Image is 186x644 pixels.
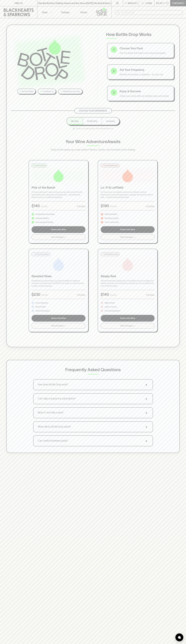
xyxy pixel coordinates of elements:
[121,169,134,182] img: Lo-Fi & Leftfield
[120,324,133,327] span: What To Expect
[145,2,152,5] p: Login
[51,324,64,327] span: What To Expect
[35,306,46,308] p: Rare & limited
[32,279,85,287] p: Sometimes you want to dial it up. Special bottles for milestone moments or just because it's [DAT...
[51,236,64,239] span: What To Expect
[111,46,117,53] div: 1
[77,293,85,297] p: 6 Bottles
[120,236,133,239] span: What To Expect
[106,31,175,38] p: How Bottle Drop Works
[120,94,171,98] p: Unbox your wines with our tasting notes and stories
[32,226,85,233] button: Subscribe Now
[144,383,148,387] span: +
[67,117,83,125] button: Monthly
[101,226,155,233] button: Subscribe Now
[105,213,117,216] p: Wild & wonderful
[104,164,118,167] p: For the Adventurous
[128,2,138,5] p: Wishlist
[38,425,71,429] p: When will my Bottle Drop arrive?
[83,117,102,125] button: Bi-Monthly
[105,221,119,224] p: Left of center finds
[32,203,40,209] p: $ 140
[107,139,120,144] span: Awaits
[144,397,148,401] span: +
[120,68,171,72] p: Set Your Frequency
[42,11,47,14] p: Shop
[32,191,85,199] p: Drinking well doesn't need a hefty price tag. Here's proof that the best bottles aren't always th...
[32,185,85,190] p: Pick of the Bunch
[66,138,120,145] p: Your Wine Adventure
[134,324,135,327] span: +
[56,6,74,18] a: Tastings
[32,292,40,297] p: $ 230
[111,89,117,96] div: 3
[38,383,68,386] p: How does Bottle Drop work?
[74,6,93,18] a: Stores
[32,315,85,322] button: Subscribe Now
[134,236,135,239] span: +
[120,89,171,93] p: Enjoy & Discover
[34,394,153,404] button: Can I skip or pause my subscription?+
[32,274,85,278] p: Elevated Vines
[42,90,54,93] p: Curated by us
[101,315,155,322] button: Subscribe Now
[52,258,65,271] img: Elevated Vines
[178,636,181,639] img: bubble-icon
[34,422,153,432] button: When will my Bottle Drop arrive?+
[121,10,181,15] input: Try "Pinot noir"
[101,279,155,287] p: The red wine lover's playground. From bright and juicy to deep and velvety, a journey across styl...
[38,397,76,400] p: Can I skip or pause my subscription?
[41,293,48,297] p: /month
[32,234,85,240] button: What To Expect+
[120,46,171,50] p: Choose Your Pack
[40,148,146,152] p: Every bottle opens up a new world of flavors, stories, and moments worth sharing.
[144,425,148,429] span: +
[167,2,168,4] p: 0
[41,205,47,208] p: /month
[61,11,69,14] p: Tastings
[79,109,107,112] p: Choose Your Experience
[34,408,153,418] button: What if I don't like a wine?+
[172,2,184,5] p: Checkout
[120,73,171,76] p: Monthly, bi-monthly, or quarterly - it's your call
[38,439,68,443] p: Can I switch between packs?
[144,439,148,443] span: +
[65,236,66,239] span: +
[105,302,115,304] p: Bright to bold
[65,367,121,373] p: Frequently Asked Questions
[105,217,119,220] p: Boundary pushers
[156,2,162,5] p: $0.00
[101,191,155,199] p: For the curious and slightly adventurous. Natural, minimal intervention wines with personality in...
[17,39,70,80] img: Bottle Drop
[14,2,23,5] p: FIND US
[101,203,109,209] p: $ 190
[63,90,80,93] p: Delivered to your door
[38,411,64,414] p: What if I don't like a wine?
[101,234,155,240] button: What To Expect+
[35,164,45,167] p: For the Curious
[105,310,120,312] p: Pure red expressions
[35,302,48,304] p: Iconic producers
[35,213,55,216] p: Handpicked value heroes
[35,253,49,255] p: For the Connoisseur
[34,436,153,446] button: Can I switch between packs?+
[101,292,109,297] p: $ 140
[52,169,65,182] img: Pick of the Bunch
[37,6,56,18] button: Shop
[22,90,33,93] p: No bad bottles
[34,380,153,390] button: How does Bottle Drop work?+
[121,258,134,271] img: Simply Red
[101,274,155,278] p: Simply Red
[77,205,85,208] p: 6 Bottles
[110,293,117,297] p: /month
[120,51,171,55] p: Pick the wines that match your mood and palate
[104,253,118,255] p: For Red Wine Lovers
[110,205,117,208] p: /month
[111,68,117,74] div: 2
[35,221,53,224] p: Seriously good drinking
[32,323,85,329] button: What To Expect+
[35,310,50,312] p: Cellar worthy gems
[101,185,155,190] p: Lo-Fi & Leftfield
[73,127,114,130] p: Pause or cancel anytime. We're flexible like that.
[105,306,117,308] p: Light to luscious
